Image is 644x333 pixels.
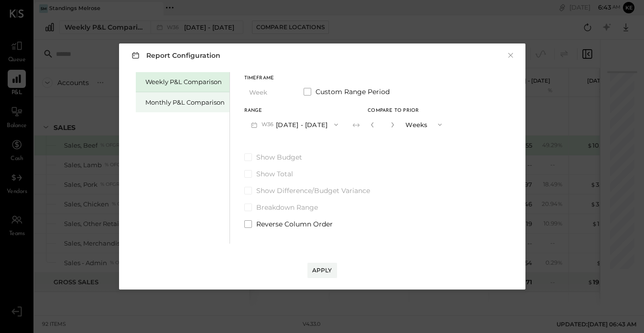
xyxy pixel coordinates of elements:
[130,49,220,61] h3: Report Configuration
[145,98,225,107] div: Monthly P&L Comparison
[307,263,337,278] button: Apply
[145,77,225,86] div: Weekly P&L Comparison
[244,116,345,133] button: W36[DATE] - [DATE]
[368,108,419,113] span: Compare to Prior
[316,87,390,97] span: Custom Range Period
[312,266,332,274] div: Apply
[262,121,276,129] span: W36
[506,51,515,60] button: ×
[244,108,345,113] div: Range
[244,83,292,101] button: Week
[256,203,318,212] span: Breakdown Range
[256,219,333,229] span: Reverse Column Order
[244,76,292,81] div: Timeframe
[256,152,302,162] span: Show Budget
[256,186,370,195] span: Show Difference/Budget Variance
[401,116,448,133] button: Weeks
[256,169,293,179] span: Show Total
